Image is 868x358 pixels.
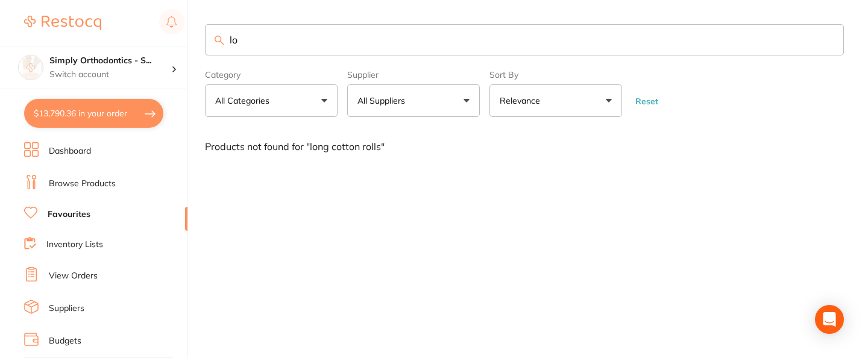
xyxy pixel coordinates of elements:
[48,209,90,221] a: Favourites
[49,69,171,81] p: Switch account
[489,84,622,117] button: Relevance
[500,95,545,107] p: Relevance
[46,239,103,251] a: Inventory Lists
[24,9,101,37] a: Restocq Logo
[49,303,84,315] a: Suppliers
[205,141,844,152] div: Products not found for " long cotton rolls "
[205,70,338,80] label: Category
[347,84,480,117] button: All Suppliers
[19,55,43,80] img: Simply Orthodontics - Sunbury
[49,55,171,67] h4: Simply Orthodontics - Sunbury
[49,145,91,157] a: Dashboard
[24,16,101,30] img: Restocq Logo
[49,178,116,190] a: Browse Products
[49,335,81,347] a: Budgets
[205,84,338,117] button: All Categories
[205,24,844,55] input: Search Favourite Products
[489,70,622,80] label: Sort By
[49,270,98,282] a: View Orders
[815,305,844,334] div: Open Intercom Messenger
[347,70,480,80] label: Supplier
[632,96,662,107] button: Reset
[24,99,163,128] button: $13,790.36 in your order
[215,95,274,107] p: All Categories
[357,95,410,107] p: All Suppliers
